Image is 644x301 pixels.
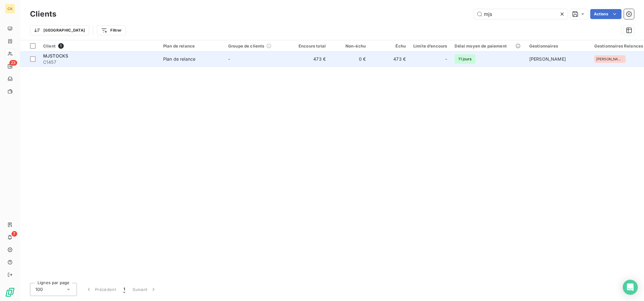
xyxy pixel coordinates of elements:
[120,283,129,296] button: 1
[123,286,125,293] span: 1
[590,9,621,19] button: Actions
[5,287,15,297] img: Logo LeanPay
[9,60,17,66] span: 23
[30,25,89,35] button: [GEOGRAPHIC_DATA]
[30,8,56,20] h3: Clients
[413,43,447,48] div: Limite d’encours
[43,53,68,58] span: MJSTOCKS
[623,280,638,295] div: Open Intercom Messenger
[455,54,475,64] span: 11 jours
[330,52,370,67] td: 0 €
[163,43,221,48] div: Plan de relance
[333,43,366,48] div: Non-échu
[97,25,126,35] button: Filtrer
[58,43,64,49] span: 1
[43,43,56,48] span: Client
[474,9,568,19] input: Rechercher
[228,43,264,48] span: Groupe de clients
[596,57,624,61] span: [PERSON_NAME]
[289,52,330,67] td: 473 €
[82,283,120,296] button: Précédent
[228,56,230,62] span: -
[163,56,195,62] div: Plan de relance
[370,52,410,67] td: 473 €
[373,43,406,48] div: Échu
[529,43,587,48] div: Gestionnaires
[35,286,43,293] span: 100
[5,4,15,14] div: CA
[455,43,521,48] div: Délai moyen de paiement
[445,56,447,62] span: -
[43,59,156,65] span: C1457
[293,43,326,48] div: Encours total
[12,231,17,237] span: 7
[529,56,566,62] span: [PERSON_NAME]
[129,283,160,296] button: Suivant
